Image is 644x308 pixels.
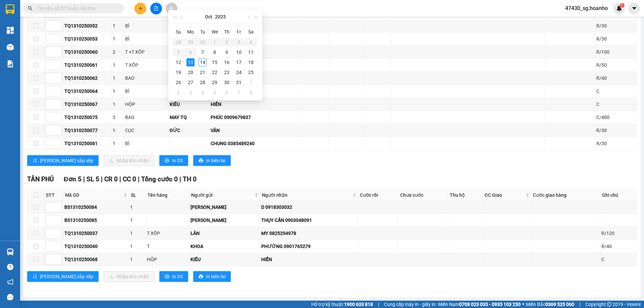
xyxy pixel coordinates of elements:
div: D 0918303032 [261,203,357,211]
div: BÌ [125,22,167,29]
td: TQ1310250040 [63,240,129,253]
th: Fr [233,26,245,37]
span: ⚪️ [522,303,524,306]
button: downloadNhập kho nhận [104,271,154,282]
div: ĐỨC [170,127,208,134]
td: TQ1310250037 [63,227,129,240]
td: TQ1310250060 [63,46,112,59]
td: 2025-10-28 [197,77,209,87]
div: TQ1310250077 [64,127,110,134]
td: 2025-11-05 [209,87,221,98]
div: 1 [130,217,145,224]
span: Tổng cước 0 [141,175,178,183]
button: plus [135,3,146,14]
td: TQ1310250062 [63,72,112,85]
div: 1 [130,243,145,250]
div: TQ1310250067 [64,101,110,108]
div: 6 [223,88,231,97]
span: Người nhận [262,191,351,199]
td: 2025-10-11 [245,47,257,57]
div: TQ1310250061 [64,61,110,69]
th: STT [44,190,63,201]
div: R/30 [596,22,636,29]
button: printerIn DS [159,155,188,166]
div: 1 [113,74,123,82]
th: Ghi chú [600,190,637,201]
span: caret-down [631,5,637,11]
td: 2025-11-02 [172,87,184,98]
div: BS1310250085 [64,217,128,224]
td: 2025-10-16 [221,57,233,67]
div: R/50 [596,61,636,69]
div: 24 [235,68,243,76]
button: printerIn DS [159,271,188,282]
div: HỘP [147,256,188,263]
button: file-add [150,3,162,14]
div: TQ1310250081 [64,140,110,147]
div: TQ1310250075 [64,114,110,121]
div: BS1310250084 [64,203,128,211]
div: BAO [125,114,167,121]
td: 2025-10-20 [184,67,197,77]
div: HIỂN [261,256,357,263]
div: T +T XỐP [125,48,167,56]
div: T XỐP [125,61,167,69]
strong: 1900 633 818 [344,302,373,307]
div: 2 [174,88,182,97]
div: R/40 [601,243,636,250]
div: 1 [130,230,145,237]
td: 2025-10-19 [172,67,184,77]
span: file-add [154,6,158,11]
div: 16 [223,58,231,66]
div: 8 [211,48,219,56]
div: MAY TQ [170,114,208,121]
img: logo-vxr [6,4,14,14]
div: 10 [235,48,243,56]
div: R/100 [596,48,636,56]
div: TQ1310250053 [64,35,110,43]
span: Hỗ trợ kỹ thuật: [311,301,373,308]
span: printer [199,274,203,280]
div: PHƯỜNG 0901765279 [261,243,357,250]
span: Cung cấp máy in - giấy in: [384,301,436,308]
span: ĐC Giao [485,191,525,199]
button: printerIn biên lai [193,155,231,166]
span: printer [165,158,169,164]
div: 29 [211,78,219,86]
span: Miền Nam [438,301,521,308]
div: 1 [113,22,123,29]
div: KIỀU [170,101,208,108]
td: 2025-10-18 [245,57,257,67]
th: Thu hộ [448,190,483,201]
div: TQ1310250060 [64,48,110,56]
td: 2025-11-08 [245,87,257,98]
div: HỘP [125,101,167,108]
span: 47430_sg.hoanho [560,4,613,12]
div: 17 [235,58,243,66]
td: 2025-11-04 [197,87,209,98]
span: In biên lai [206,273,225,280]
div: C/400 [596,114,636,121]
th: Cước rồi [358,190,398,201]
div: BÌ [125,87,167,95]
td: TQ1310250052 [63,19,112,33]
span: notification [7,279,13,285]
div: 22 [211,68,219,76]
td: TQ1310250081 [63,137,112,150]
div: 27 [186,78,195,86]
div: [PERSON_NAME] [191,203,259,211]
div: CHUNG 0385489240 [211,140,298,147]
td: 2025-10-15 [209,57,221,67]
div: VÂN [211,127,298,134]
td: TQ1310250053 [63,33,112,46]
img: solution-icon [7,60,14,67]
span: sort-ascending [33,158,37,164]
div: 15 [211,58,219,66]
div: THỤY CẤN 0903048091 [261,217,357,224]
td: 2025-10-31 [233,77,245,87]
th: Su [172,26,184,37]
th: Tên hàng [146,190,190,201]
div: 7 [235,88,243,97]
span: Đơn 5 [64,175,82,183]
span: [PERSON_NAME] sắp xếp [40,273,93,280]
